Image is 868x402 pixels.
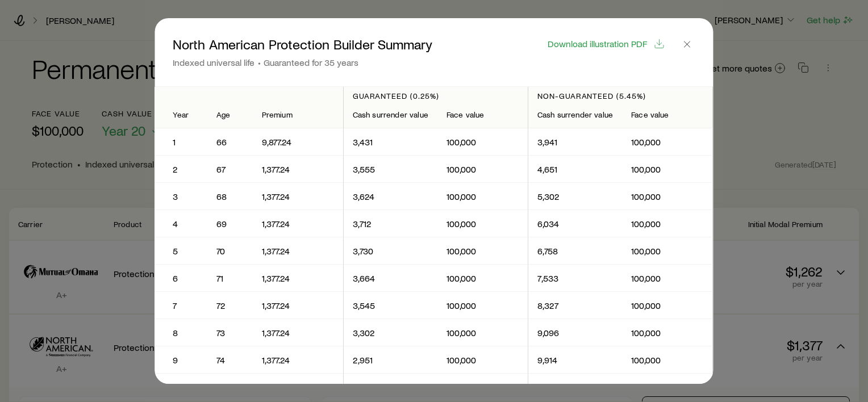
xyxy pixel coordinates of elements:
[173,164,189,175] p: 2
[262,164,334,175] p: 1,377.24
[262,354,334,366] p: 1,377.24
[446,327,519,338] p: 100,000
[446,164,519,175] p: 100,000
[537,245,613,257] p: 6,758
[353,245,428,257] p: 3,730
[632,218,704,229] p: 100,000
[537,382,613,393] p: 10,727
[632,191,704,202] p: 100,000
[353,327,428,338] p: 3,302
[446,300,519,311] p: 100,000
[262,110,334,119] div: Premium
[216,382,244,393] p: 75
[537,110,613,119] div: Cash surrender value
[353,382,428,393] p: 2,431
[353,91,519,101] p: Guaranteed (0.25%)
[262,327,334,338] p: 1,377.24
[353,300,428,311] p: 3,545
[537,191,613,202] p: 5,302
[262,218,334,229] p: 1,377.24
[173,110,189,119] div: Year
[262,300,334,311] p: 1,377.24
[173,382,189,393] p: 10
[446,218,519,229] p: 100,000
[446,136,519,148] p: 100,000
[446,273,519,284] p: 100,000
[216,218,244,229] p: 69
[537,327,613,338] p: 9,096
[216,245,244,257] p: 70
[216,327,244,338] p: 73
[353,191,428,202] p: 3,624
[537,91,703,101] p: Non-guaranteed (5.45%)
[173,300,189,311] p: 7
[262,136,334,148] p: 9,877.24
[216,191,244,202] p: 68
[353,164,428,175] p: 3,555
[216,273,244,284] p: 71
[632,327,704,338] p: 100,000
[537,218,613,229] p: 6,034
[353,218,428,229] p: 3,712
[537,300,613,311] p: 8,327
[632,273,704,284] p: 100,000
[353,273,428,284] p: 3,664
[632,164,704,175] p: 100,000
[353,110,428,119] div: Cash surrender value
[173,327,189,338] p: 8
[537,354,613,366] p: 9,914
[446,245,519,257] p: 100,000
[173,354,189,366] p: 9
[173,245,189,257] p: 5
[446,110,519,119] div: Face value
[446,191,519,202] p: 100,000
[632,354,704,366] p: 100,000
[537,273,613,284] p: 7,533
[548,39,647,48] span: Download illustration PDF
[632,136,704,148] p: 100,000
[216,164,244,175] p: 67
[173,191,189,202] p: 3
[262,191,334,202] p: 1,377.24
[632,245,704,257] p: 100,000
[446,382,519,393] p: 100,000
[353,354,428,366] p: 2,951
[262,273,334,284] p: 1,377.24
[547,37,666,51] button: Download illustration PDF
[262,245,334,257] p: 1,377.24
[216,136,244,148] p: 66
[173,273,189,284] p: 6
[446,354,519,366] p: 100,000
[216,300,244,311] p: 72
[632,382,704,393] p: 100,000
[173,36,432,52] p: North American Protection Builder Summary
[632,300,704,311] p: 100,000
[262,382,334,393] p: 1,377.24
[537,164,613,175] p: 4,651
[173,136,189,148] p: 1
[216,110,244,119] div: Age
[173,57,432,68] p: Indexed universal life Guaranteed for 35 years
[632,110,704,119] div: Face value
[216,354,244,366] p: 74
[353,136,428,148] p: 3,431
[173,218,189,229] p: 4
[537,136,613,148] p: 3,941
